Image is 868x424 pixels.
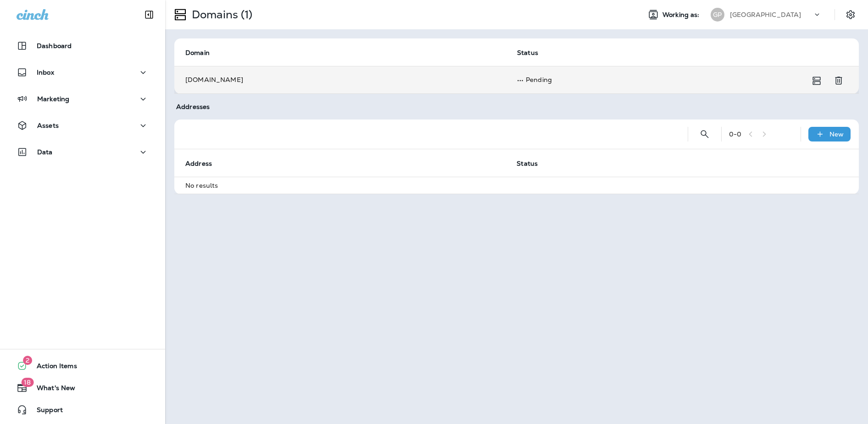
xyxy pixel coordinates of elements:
[174,66,506,93] td: [DOMAIN_NAME]
[28,384,75,395] span: What's New
[517,49,550,57] span: Status
[9,116,156,135] button: Assets
[506,66,837,93] td: Pending
[9,357,156,375] button: 2Action Items
[185,159,224,168] span: Address
[829,71,848,90] button: Remove Domain
[28,406,63,417] span: Support
[9,37,156,55] button: Dashboard
[696,125,714,143] button: Search Addresses
[23,356,32,365] span: 2
[9,90,156,108] button: Marketing
[662,11,701,19] span: Working as:
[185,49,210,57] span: Domain
[37,122,59,129] p: Assets
[729,130,741,138] div: 0 - 0
[711,8,724,22] div: GP
[174,177,859,194] td: No results
[37,42,72,49] p: Dashboard
[176,103,210,111] span: Addresses
[9,63,156,82] button: Inbox
[829,130,844,138] p: New
[517,160,538,168] span: Status
[9,143,156,161] button: Data
[517,49,538,57] span: Status
[37,69,54,76] p: Inbox
[730,11,801,18] p: [GEOGRAPHIC_DATA]
[28,362,77,373] span: Action Items
[21,378,33,387] span: 18
[136,5,162,24] button: Collapse Sidebar
[9,401,156,419] button: Support
[185,160,212,168] span: Address
[37,148,53,156] p: Data
[9,379,156,397] button: 18What's New
[185,49,222,57] span: Domain
[188,8,253,22] p: Domains (1)
[37,95,69,103] p: Marketing
[842,6,859,23] button: Settings
[517,159,550,168] span: Status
